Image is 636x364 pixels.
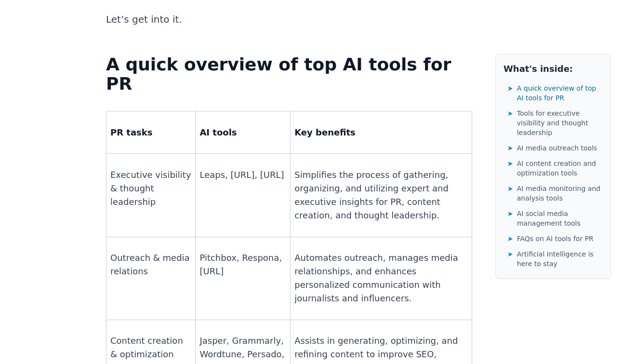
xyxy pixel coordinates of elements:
[507,207,603,230] a: ➤AI social media management tools
[517,249,603,269] span: Artificial Intelligence is here to stay
[199,168,286,182] p: Leaps, [URL], [URL]
[507,159,513,168] span: ➤
[110,168,191,209] p: Executive visibility & thought leadership
[507,143,513,153] span: ➤
[110,334,191,361] p: Content creation & optimization
[106,11,472,28] p: Let’s get into it.
[517,234,594,243] span: FAQs on AI tools for PR
[110,127,152,137] strong: PR tasks
[106,54,451,94] strong: A quick overview of top AI tools for PR
[507,182,603,205] a: ➤AI media monitoring and analysis tools
[517,108,603,137] span: Tools for executive visibility and thought leadership
[199,127,237,137] strong: AI tools
[507,234,513,243] span: ➤
[517,83,603,103] span: A quick overview of top AI tools for PR
[507,83,513,93] span: ➤
[507,184,513,193] span: ➤
[507,108,513,118] span: ➤
[507,107,603,139] a: ➤Tools for executive visibility and thought leadership
[507,141,603,155] a: ➤AI media outreach tools
[294,251,468,305] p: Automates outreach, manages media relationships, and enhances personalized communication with jou...
[517,159,603,178] span: AI content creation and optimization tools
[517,143,597,153] span: AI media outreach tools
[517,209,603,228] span: AI social media management tools
[507,232,603,245] a: ➤FAQs on AI tools for PR
[507,249,513,259] span: ➤
[503,62,603,76] h2: What's inside:
[517,184,603,203] span: AI media monitoring and analysis tools
[199,251,286,278] p: Pitchbox, Respona, [URL]
[294,168,468,222] p: Simplifies the process of gathering, organizing, and utilizing expert and executive insights for ...
[294,127,356,137] strong: Key benefits
[507,157,603,180] a: ➤AI content creation and optimization tools
[110,251,191,278] p: Outreach & media relations
[507,209,513,218] span: ➤
[507,247,603,270] a: ➤Artificial Intelligence is here to stay
[507,81,603,105] a: ➤A quick overview of top AI tools for PR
